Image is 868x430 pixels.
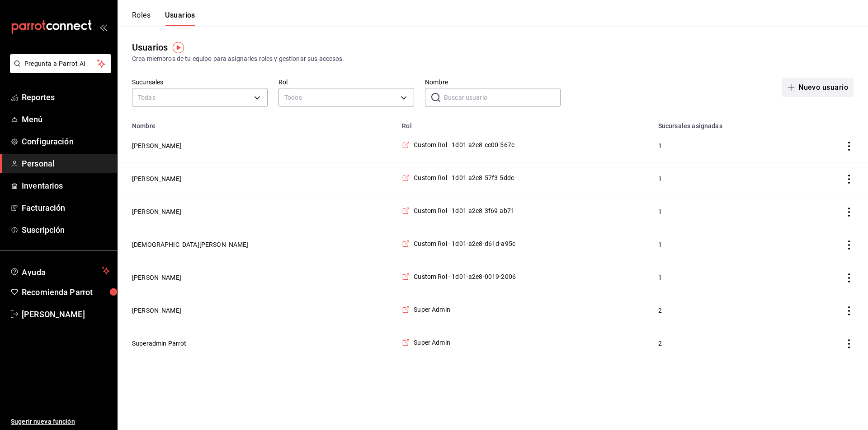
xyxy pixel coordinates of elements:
span: Reportes [22,91,110,103]
a: Custom Rol - 1d01-a2e8-57f3-5ddc [402,173,514,182]
span: Custom Rol - 1d01-a2e8-cc00-567c [414,140,514,149]
label: Nombre [425,79,561,85]
span: 2 [658,306,790,315]
button: Superadmin Parrot [132,339,187,348]
span: 1 [658,207,790,216]
span: Custom Rol - 1d01-a2e8-d61d-a95c [414,239,515,248]
span: Facturación [22,202,110,214]
a: Custom Rol - 1d01-a2e8-d61d-a95c [402,239,515,248]
button: [PERSON_NAME] [132,273,181,282]
span: Suscripción [22,224,110,236]
span: [PERSON_NAME] [22,308,110,320]
span: Inventarios [22,180,110,192]
button: actions [844,208,854,217]
label: Rol [278,79,414,85]
th: Rol [396,117,652,129]
span: Ayuda [22,265,98,276]
div: Todos [278,88,414,107]
span: 1 [658,240,790,249]
span: Pregunta a Parrot AI [24,59,97,69]
div: Crea miembros de tu equipo para asignarles roles y gestionar sus accesos. [132,54,854,64]
button: actions [844,175,854,184]
button: actions [844,240,854,250]
button: actions [844,339,854,348]
button: actions [844,273,854,282]
button: [PERSON_NAME] [132,306,181,315]
div: Usuarios [132,41,168,54]
span: Custom Rol - 1d01-a2e8-57f3-5ddc [414,173,514,182]
span: 1 [658,141,790,150]
a: Custom Rol - 1d01-a2e8-0019-2006 [402,272,516,281]
span: Personal [22,157,110,170]
button: [DEMOGRAPHIC_DATA][PERSON_NAME] [132,240,249,249]
span: 1 [658,174,790,183]
button: open_drawer_menu [99,23,107,31]
span: Super Admin [414,338,450,347]
button: Nuevo usuario [782,78,854,97]
span: Custom Rol - 1d01-a2e8-3f69-ab71 [414,206,514,215]
a: Custom Rol - 1d01-a2e8-cc00-567c [402,140,514,149]
a: Custom Rol - 1d01-a2e8-3f69-ab71 [402,206,514,215]
span: Configuración [22,135,110,148]
span: Super Admin [414,305,450,314]
div: navigation tabs [132,11,195,26]
button: actions [844,306,854,315]
span: Sugerir nueva función [11,417,110,426]
th: Nombre [118,117,396,129]
th: Sucursales asignadas [653,117,801,129]
a: Super Admin [402,305,450,314]
input: Buscar usuario [444,88,561,106]
button: actions [844,142,854,151]
span: 1 [658,273,790,282]
button: [PERSON_NAME] [132,207,181,216]
img: Tooltip marker [173,42,184,53]
span: Custom Rol - 1d01-a2e8-0019-2006 [414,272,516,281]
span: 2 [658,339,790,348]
table: employeesTable [118,117,868,360]
button: Roles [132,11,151,26]
div: Todas [132,88,268,107]
button: Usuarios [165,11,195,26]
button: [PERSON_NAME] [132,141,181,150]
a: Pregunta a Parrot AI [6,65,111,75]
button: Pregunta a Parrot AI [10,54,111,73]
button: [PERSON_NAME] [132,174,181,183]
span: Menú [22,113,110,125]
label: Sucursales [132,79,268,85]
a: Super Admin [402,338,450,347]
span: Recomienda Parrot [22,286,110,298]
